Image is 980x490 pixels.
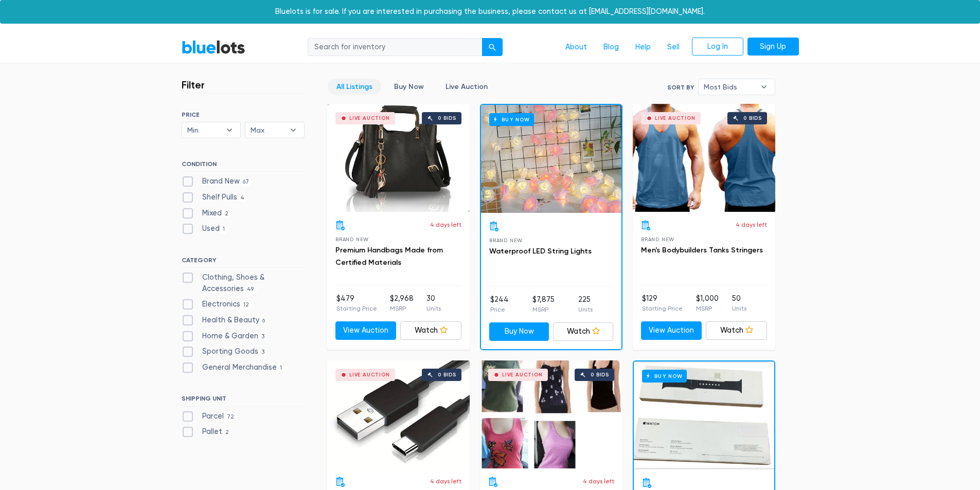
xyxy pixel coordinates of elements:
[282,122,304,138] b: ▾
[704,79,755,95] span: Most Bids
[277,364,286,372] span: 1
[327,104,470,212] a: Live Auction 0 bids
[222,429,233,437] span: 2
[327,360,470,468] a: Live Auction 0 bids
[335,321,397,340] a: View Auction
[349,372,390,377] div: Live Auction
[335,237,369,242] span: Brand New
[438,372,456,377] div: 0 bids
[182,176,253,187] label: Brand New
[237,194,248,202] span: 4
[244,285,257,294] span: 49
[426,304,441,313] p: Units
[557,38,595,57] a: About
[753,79,775,95] b: ▾
[532,294,555,315] li: $7,875
[182,192,248,203] label: Shelf Pulls
[736,220,767,229] p: 4 days left
[336,304,377,313] p: Starting Price
[182,362,286,373] label: General Merchandise
[182,40,245,55] a: BlueLots
[182,395,305,406] h6: SHIPPING UNIT
[182,223,228,234] label: Used
[578,305,593,314] p: Units
[385,79,433,95] a: Buy Now
[696,304,719,313] p: MSRP
[390,293,414,314] li: $2,968
[743,116,762,121] div: 0 bids
[732,293,746,314] li: 50
[182,411,238,422] label: Parcel
[747,38,799,56] a: Sign Up
[583,477,614,486] p: 4 days left
[390,304,414,313] p: MSRP
[426,293,441,314] li: 30
[335,246,443,267] a: Premium Handbags Made from Certified Materials
[532,305,555,314] p: MSRP
[490,294,509,315] li: $244
[220,226,228,234] span: 1
[480,360,622,468] a: Live Auction 0 bids
[578,294,593,315] li: 225
[553,322,613,341] a: Watch
[634,361,774,469] a: Buy Now
[182,272,305,294] label: Clothing, Shoes & Accessories
[182,160,305,172] h6: CONDITION
[430,477,461,486] p: 4 days left
[182,257,305,268] h6: CATEGORY
[182,79,205,91] h3: Filter
[182,299,253,310] label: Electronics
[627,38,659,57] a: Help
[732,304,746,313] p: Units
[706,321,767,340] a: Watch
[240,178,253,187] span: 67
[692,38,743,56] a: Log In
[430,220,461,229] p: 4 days left
[642,370,687,383] h6: Buy Now
[489,322,549,341] a: Buy Now
[667,83,694,92] label: Sort By
[182,426,233,438] label: Pallet
[641,237,674,242] span: Brand New
[641,246,763,255] a: Men's Bodybuilders Tanks Stringers
[489,113,534,126] h6: Buy Now
[641,321,702,340] a: View Auction
[642,293,683,314] li: $129
[182,111,305,118] h6: PRICE
[489,247,592,256] a: Waterproof LED String Lights
[187,122,221,138] span: Min
[222,210,232,218] span: 2
[696,293,719,314] li: $1,000
[633,104,775,212] a: Live Auction 0 bids
[336,293,377,314] li: $479
[437,79,496,95] a: Live Auction
[642,304,683,313] p: Starting Price
[502,372,543,377] div: Live Auction
[182,346,268,357] label: Sporting Goods
[251,122,284,138] span: Max
[481,105,621,213] a: Buy Now
[259,317,269,325] span: 6
[219,122,240,138] b: ▾
[659,38,688,57] a: Sell
[349,116,390,121] div: Live Auction
[182,315,269,326] label: Health & Beauty
[591,372,609,377] div: 0 bids
[438,116,456,121] div: 0 bids
[400,321,461,340] a: Watch
[224,413,238,421] span: 72
[258,349,268,357] span: 3
[240,301,253,310] span: 12
[489,238,523,243] span: Brand New
[182,331,268,342] label: Home & Garden
[595,38,627,57] a: Blog
[308,38,483,57] input: Search for inventory
[258,333,268,341] span: 3
[328,79,381,95] a: All Listings
[490,305,509,314] p: Price
[182,208,232,219] label: Mixed
[655,116,696,121] div: Live Auction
